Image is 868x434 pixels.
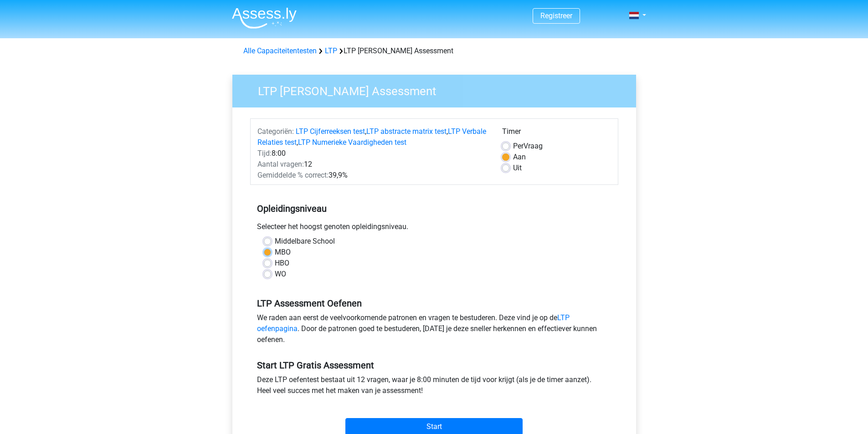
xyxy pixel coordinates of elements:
[513,152,526,163] label: Aan
[250,221,618,236] div: Selecteer het hoogst genoten opleidingsniveau.
[257,127,294,136] span: Categoriën:
[232,7,297,29] img: Assessly
[250,312,618,349] div: We raden aan eerst de veelvoorkomende patronen en vragen te bestuderen. Deze vind je op de . Door...
[540,11,572,20] a: Registreer
[250,374,618,400] div: Deze LTP oefentest bestaat uit 12 vragen, waar je 8:00 minuten de tijd voor krijgt (als je de tim...
[251,126,495,148] div: , , ,
[275,269,286,280] label: WO
[247,81,629,98] h3: LTP [PERSON_NAME] Assessment
[275,236,335,247] label: Middelbare School
[366,127,447,136] a: LTP abstracte matrix test
[251,159,495,170] div: 12
[240,46,629,56] div: LTP [PERSON_NAME] Assessment
[502,126,611,141] div: Timer
[257,360,611,371] h5: Start LTP Gratis Assessment
[513,141,543,152] label: Vraag
[257,171,329,179] span: Gemiddelde % correct:
[298,138,406,147] a: LTP Numerieke Vaardigheden test
[275,258,289,269] label: HBO
[257,149,272,158] span: Tijd:
[325,46,337,55] a: LTP
[296,127,365,136] a: LTP Cijferreeksen test
[251,148,495,159] div: 8:00
[513,163,522,174] label: Uit
[243,46,317,55] a: Alle Capaciteitentesten
[257,298,611,309] h5: LTP Assessment Oefenen
[513,142,524,150] span: Per
[257,160,304,168] span: Aantal vragen:
[257,199,611,218] h5: Opleidingsniveau
[251,170,495,181] div: 39,9%
[275,247,291,258] label: MBO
